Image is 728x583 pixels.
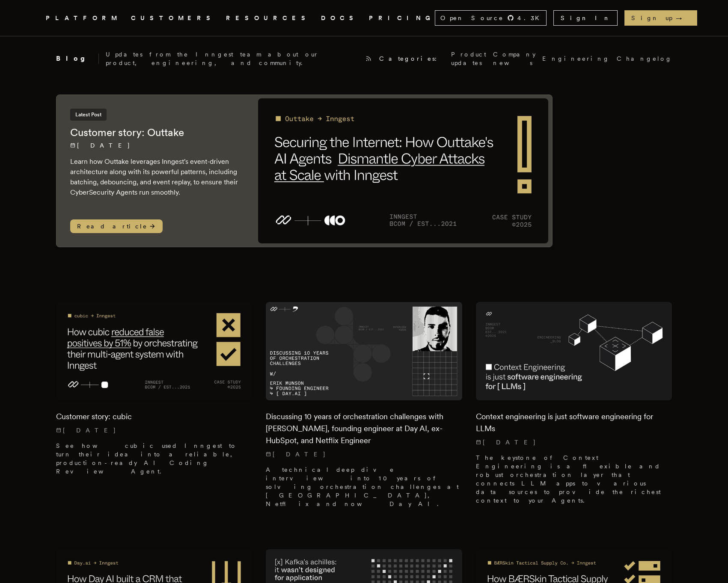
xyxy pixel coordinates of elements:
p: See how cubic used Inngest to turn their idea into a reliable, production-ready AI Coding Review ... [56,441,253,476]
a: Sign In [553,10,618,26]
h2: Customer story: cubic [56,411,253,423]
a: Featured image for Customer story: cubic blog postCustomer story: cubic[DATE] See how cubic used ... [56,302,253,482]
span: 4.3 K [517,14,544,22]
span: Read article [70,219,163,233]
img: Featured image for Customer story: cubic blog post [56,302,253,400]
a: CUSTOMERS [131,13,216,24]
a: Sign up [624,10,697,26]
a: PRICING [369,13,435,24]
a: Product updates [451,50,486,67]
h2: Blog [56,53,99,64]
span: Categories: [379,54,444,63]
p: [DATE] [70,141,241,150]
a: Featured image for Discussing 10 years of orchestration challenges with Erik Munson, founding eng... [266,302,462,515]
p: [DATE] [266,450,462,459]
img: Featured image for Customer story: Outtake blog post [258,98,549,243]
p: The keystone of Context Engineering is a flexible and robust orchestration layer that connects LL... [476,453,672,505]
a: DOCS [321,13,359,24]
p: Updates from the Inngest team about our product, engineering, and community. [106,50,359,67]
p: [DATE] [56,426,253,435]
p: Learn how Outtake leverages Inngest's event-driven architecture along with its powerful patterns,... [70,157,241,198]
h2: Customer story: Outtake [70,126,241,139]
a: Latest PostCustomer story: Outtake[DATE] Learn how Outtake leverages Inngest's event-driven archi... [56,95,553,247]
h2: Discussing 10 years of orchestration challenges with [PERSON_NAME], founding engineer at Day AI, ... [266,411,462,447]
button: RESOURCES [226,13,311,24]
a: Company news [493,50,535,67]
a: Changelog [617,54,672,63]
button: PLATFORM [46,13,121,24]
p: [DATE] [476,438,672,447]
span: Open Source [440,14,504,22]
p: A technical deep dive interview into 10 years of solving orchestration challenges at [GEOGRAPHIC_... [266,465,462,508]
a: Featured image for Context engineering is just software engineering for LLMs blog postContext eng... [476,302,672,511]
img: Featured image for Discussing 10 years of orchestration challenges with Erik Munson, founding eng... [266,302,462,400]
span: → [676,14,690,22]
h2: Context engineering is just software engineering for LLMs [476,411,672,435]
a: Engineering [542,54,610,63]
span: Latest Post [70,109,107,121]
img: Featured image for Context engineering is just software engineering for LLMs blog post [476,302,672,400]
